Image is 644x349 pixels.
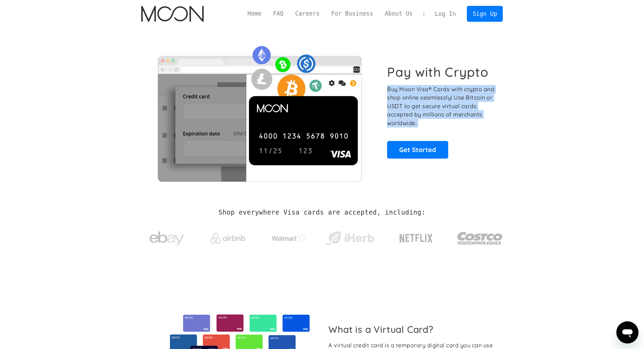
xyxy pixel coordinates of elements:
img: ebay [150,228,184,249]
a: iHerb [324,223,376,251]
img: iHerb [324,229,376,247]
a: Sign Up [467,6,503,21]
a: Home [242,9,267,18]
a: ebay [141,221,193,253]
h2: Shop everywhere Visa cards are accepted, including: [219,209,425,216]
a: FAQ [267,9,289,18]
a: Costco [457,218,503,255]
a: Walmart [263,227,315,246]
a: Get Started [387,141,448,158]
a: About Us [379,9,419,18]
a: home [141,6,204,22]
a: Netflix [385,223,447,251]
a: Airbnb [202,226,253,247]
img: Walmart [272,234,306,243]
img: Airbnb [211,233,245,244]
a: Careers [289,9,325,18]
img: Netflix [399,230,433,247]
img: Costco [457,225,503,251]
a: For Business [325,9,379,18]
p: Buy Moon Visa® Cards with crypto and shop online seamlessly! Use Bitcoin or USDT to get secure vi... [387,85,495,128]
a: Log In [429,6,462,21]
img: Moon Logo [141,6,204,22]
iframe: 启动消息传送窗口的按钮 [616,321,638,343]
h2: What is a Virtual Card? [328,324,497,335]
h1: Pay with Crypto [387,64,489,80]
img: Moon Cards let you spend your crypto anywhere Visa is accepted. [141,41,378,181]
